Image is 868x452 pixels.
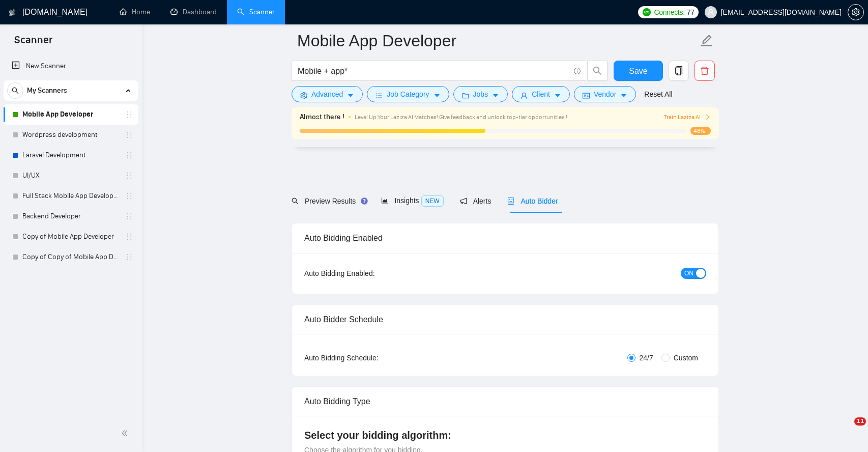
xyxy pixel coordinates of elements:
[684,268,693,279] span: ON
[125,253,133,261] span: holder
[583,92,590,99] span: idcard
[22,125,119,145] a: Wordpress development
[22,206,119,227] a: Backend Developer
[700,34,713,47] span: edit
[669,66,688,75] span: copy
[125,151,133,159] span: holder
[4,80,138,267] li: My Scanners
[125,192,133,200] span: holder
[355,114,567,121] span: Level Up Your Laziza AI Matches! Give feedback and unlock top-tier opportunities !
[367,86,449,102] button: barsJob Categorycaret-down
[22,165,119,186] a: UI/UX
[687,7,695,18] span: 77
[237,8,275,16] a: searchScanner
[125,110,133,119] span: holder
[12,56,130,76] a: New Scanner
[22,227,119,247] a: Copy of Mobile App Developer
[594,89,616,100] span: Vendor
[554,92,561,99] span: caret-down
[9,5,16,21] img: logo
[121,428,131,438] span: double-left
[848,4,864,20] button: setting
[304,387,706,416] div: Auto Bidding Type
[4,56,138,76] li: New Scanner
[304,305,706,334] div: Auto Bidder Schedule
[304,352,438,363] div: Auto Bidding Schedule:
[347,92,354,99] span: caret-down
[453,86,508,102] button: folderJobscaret-down
[120,8,150,16] a: homeHome
[695,61,715,81] button: delete
[848,8,863,16] span: setting
[375,92,383,99] span: bars
[300,92,307,99] span: setting
[473,89,488,100] span: Jobs
[644,89,672,100] a: Reset All
[690,127,711,135] span: 48%
[125,131,133,139] span: holder
[387,89,429,100] span: Job Category
[421,195,444,207] span: NEW
[460,197,491,205] span: Alerts
[433,92,441,99] span: caret-down
[854,417,866,426] span: 11
[292,197,299,205] span: search
[381,197,388,204] span: area-chart
[588,66,607,75] span: search
[125,212,133,220] span: holder
[507,197,514,205] span: robot
[297,28,698,53] input: Scanner name...
[304,223,706,252] div: Auto Bidding Enabled
[635,352,657,363] span: 24/7
[22,247,119,267] a: Copy of Copy of Mobile App Developer
[22,145,119,165] a: Laravel Development
[574,68,581,74] span: info-circle
[304,428,706,442] h4: Select your bidding algorithm:
[512,86,570,102] button: userClientcaret-down
[695,66,714,75] span: delete
[614,61,663,81] button: Save
[125,233,133,241] span: holder
[520,92,528,99] span: user
[292,197,365,205] span: Preview Results
[669,61,689,81] button: copy
[170,8,217,16] a: dashboardDashboard
[574,86,636,102] button: idcardVendorcaret-down
[292,86,363,102] button: settingAdvancedcaret-down
[532,89,550,100] span: Client
[381,196,443,205] span: Insights
[462,92,469,99] span: folder
[705,114,711,120] span: right
[8,87,23,94] span: search
[125,172,133,180] span: holder
[654,7,684,18] span: Connects:
[300,111,344,123] span: Almost there !
[6,33,61,54] span: Scanner
[298,65,569,77] input: Search Freelance Jobs...
[311,89,343,100] span: Advanced
[304,268,438,279] div: Auto Bidding Enabled:
[670,352,702,363] span: Custom
[629,65,647,77] span: Save
[507,197,558,205] span: Auto Bidder
[492,92,499,99] span: caret-down
[848,8,864,16] a: setting
[587,61,607,81] button: search
[643,8,651,16] img: upwork-logo.png
[360,196,369,206] div: Tooltip anchor
[664,112,711,122] button: Train Laziza AI
[22,104,119,125] a: Mobile App Developer
[620,92,627,99] span: caret-down
[460,197,467,205] span: notification
[27,80,67,101] span: My Scanners
[7,82,23,99] button: search
[22,186,119,206] a: Full Stack Mobile App Developer
[707,9,714,16] span: user
[833,417,858,442] iframe: Intercom live chat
